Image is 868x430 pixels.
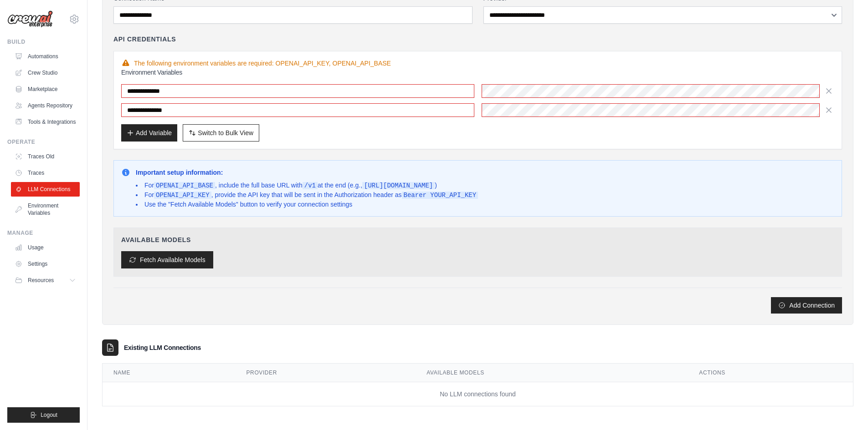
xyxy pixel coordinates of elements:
strong: Important setup information: [136,169,223,176]
h4: Available Models [121,235,834,244]
button: Fetch Available Models [121,251,213,268]
a: Settings [11,257,80,271]
div: Build [7,38,80,46]
button: Switch to Bulk View [183,124,259,142]
a: LLM Connections [11,182,80,197]
a: Automations [11,49,80,64]
span: Switch to Bulk View [198,128,253,137]
a: Environment Variables [11,198,80,220]
td: No LLM connections found [103,382,853,406]
h3: Environment Variables [121,68,834,77]
a: Traces [11,166,80,180]
button: Add Variable [121,124,177,142]
li: Use the "Fetch Available Models" button to verify your connection settings [136,200,478,209]
button: Logout [7,407,80,423]
span: Logout [41,411,57,419]
code: Bearer YOUR_API_KEY [402,192,478,199]
a: Usage [11,240,80,255]
span: Resources [28,277,54,284]
h3: Existing LLM Connections [124,343,201,352]
div: Operate [7,138,80,146]
a: Tools & Integrations [11,115,80,129]
code: OPENAI_API_BASE [154,182,215,189]
button: Add Connection [771,297,842,314]
li: For , provide the API key that will be sent in the Authorization header as [136,190,478,200]
button: Resources [11,273,80,288]
div: Manage [7,229,80,237]
h4: API Credentials [113,35,176,44]
th: Available Models [416,364,688,382]
li: For , include the full base URL with at the end (e.g., ) [136,181,478,190]
code: OPENAI_API_KEY [154,192,211,199]
a: Marketplace [11,82,80,96]
div: The following environment variables are required: OPENAI_API_KEY, OPENAI_API_BASE [121,59,834,68]
code: [URL][DOMAIN_NAME] [362,182,435,189]
th: Actions [688,364,853,382]
code: /v1 [303,182,318,189]
img: Logo [7,10,53,28]
a: Crew Studio [11,66,80,80]
a: Traces Old [11,149,80,164]
a: Agents Repository [11,98,80,113]
th: Name [103,364,236,382]
th: Provider [236,364,416,382]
